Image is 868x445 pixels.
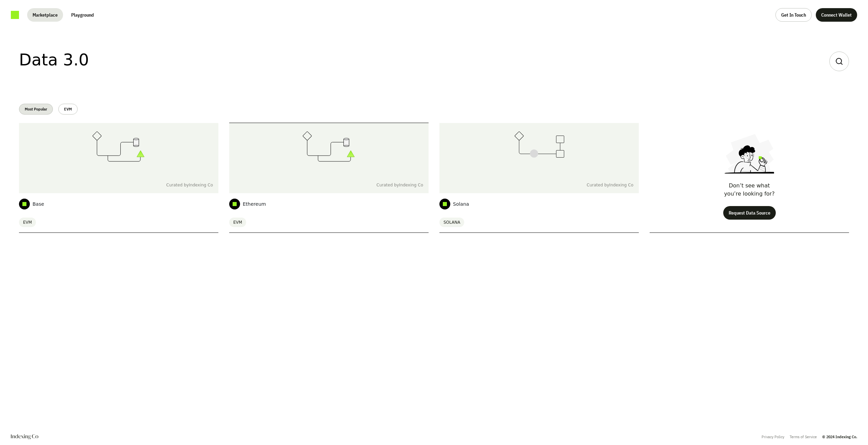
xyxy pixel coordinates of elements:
span: Base [33,201,44,207]
button: Request Data Source [723,206,776,220]
span: Solana [453,201,469,207]
span: SOLANA [439,218,464,227]
span: Curated by Indexing Co [166,182,213,188]
button: Get In Touch [775,8,812,22]
a: Terms of Service [790,434,817,440]
span: Ethereum [243,201,266,207]
button: Marketplace [27,8,63,22]
button: Playground [66,8,99,22]
span: Curated by Indexing Co [587,182,633,188]
h1: Data 3.0 [19,52,89,71]
button: Connect Wallet [816,8,857,22]
span: EVM [19,218,36,227]
span: Curated by Indexing Co [376,182,423,188]
a: Privacy Policy [762,434,784,440]
p: Don’t see what you’re looking for? [724,182,774,198]
span: EVM [229,218,246,227]
button: EVM [58,104,78,115]
span: © 2024 Indexing Co. [822,434,857,440]
button: Most Popular [19,104,53,115]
